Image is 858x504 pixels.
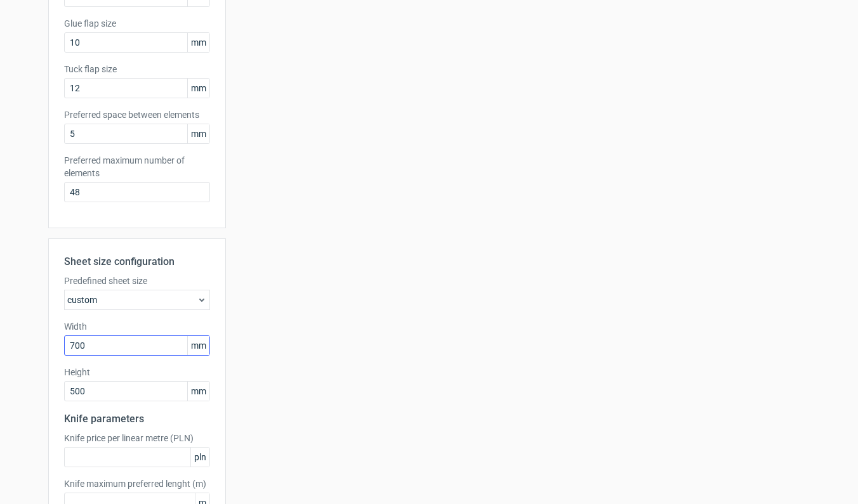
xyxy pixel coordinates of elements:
span: mm [187,382,209,401]
h2: Sheet size configuration [64,254,210,269]
label: Glue flap size [64,17,210,30]
input: custom [64,335,210,356]
label: Height [64,366,210,378]
span: pln [190,448,209,467]
label: Predefined sheet size [64,275,210,287]
label: Knife price per linear metre (PLN) [64,432,210,444]
span: mm [187,79,209,98]
label: Preferred space between elements [64,108,210,121]
div: custom [64,290,210,310]
label: Tuck flap size [64,63,210,75]
label: Preferred maximum number of elements [64,154,210,179]
span: mm [187,124,209,143]
input: custom [64,381,210,401]
span: mm [187,33,209,52]
span: mm [187,336,209,355]
h2: Knife parameters [64,411,210,427]
label: Width [64,320,210,333]
label: Knife maximum preferred lenght (m) [64,477,210,490]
